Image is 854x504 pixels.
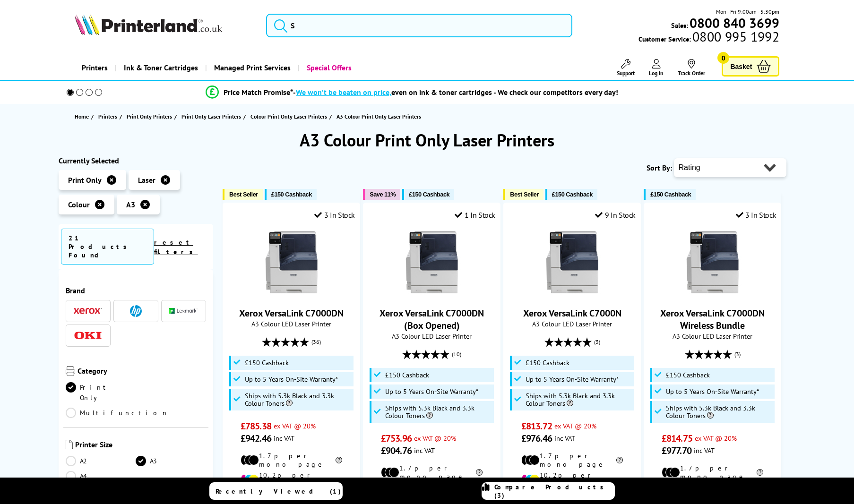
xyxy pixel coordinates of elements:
[256,290,327,299] a: Xerox VersaLink C7000DN
[414,446,435,455] span: inc VAT
[554,421,596,430] span: ex VAT @ 20%
[638,32,779,43] span: Customer Service:
[677,290,748,299] a: Xerox VersaLink C7000DN Wireless Bundle
[716,7,779,16] span: Mon - Fri 9:00am - 5:30pm
[688,18,779,27] a: 0800 840 3699
[363,189,400,200] button: Save 11%
[245,359,289,367] span: £150 Cashback
[368,332,495,341] span: A3 Colour LED Laser Printer
[274,434,294,443] span: inc VAT
[296,87,391,97] span: We won’t be beaten on price,
[216,487,341,495] span: Recently Viewed (1)
[75,440,207,451] span: Printer Size
[250,111,329,121] a: Colour Print Only Laser Printers
[730,60,752,73] span: Basket
[482,482,615,500] a: Compare Products (3)
[59,129,796,151] h1: A3 Colour Print Only Laser Printers
[68,200,90,209] span: Colour
[98,111,117,121] span: Printers
[510,191,539,198] span: Best Seller
[414,434,456,443] span: ex VAT @ 20%
[370,191,396,198] span: Save 11%
[594,333,600,351] span: (3)
[223,189,263,200] button: Best Seller
[526,376,619,383] span: Up to 5 Years On-Site Warranty*
[154,238,198,256] a: reset filters
[74,308,102,314] img: Xerox
[271,191,312,198] span: £150 Cashback
[521,420,552,432] span: £813.72
[537,290,608,299] a: Xerox VersaLink C7000N
[552,191,593,198] span: £150 Cashback
[75,14,222,35] img: Printerland Logo
[385,404,492,419] span: Ships with 5.3k Black and 3.3k Colour Toners
[59,156,214,165] div: Currently Selected
[455,210,495,220] div: 1 In Stock
[554,434,575,443] span: inc VAT
[66,471,136,481] a: A4
[526,359,569,367] span: £150 Cashback
[662,444,691,457] span: £977.70
[98,111,120,121] a: Printers
[66,286,207,295] span: Brand
[666,371,710,379] span: £150 Cashback
[239,307,344,319] a: Xerox VersaLink C7000DN
[666,388,759,395] span: Up to 5 Years On-Site Warranty*
[130,305,142,317] img: HP
[662,464,763,481] li: 1.7p per mono page
[452,345,461,363] span: (10)
[678,59,705,77] a: Track Order
[209,482,343,500] a: Recently Viewed (1)
[381,432,412,444] span: £753.96
[121,305,150,317] a: HP
[617,59,635,77] a: Support
[241,471,342,488] li: 10.2p per colour page
[78,366,207,377] span: Category
[734,345,741,363] span: (3)
[677,227,748,298] img: Xerox VersaLink C7000DN Wireless Bundle
[397,227,467,298] img: Xerox VersaLink C7000DN (Box Opened)
[66,440,73,449] img: Printer Size
[241,432,271,444] span: £942.46
[380,307,484,332] a: Xerox VersaLink C7000DN (Box Opened)
[298,56,359,80] a: Special Offers
[722,56,779,77] a: Basket 0
[695,434,737,443] span: ex VAT @ 20%
[691,32,779,41] span: 0800 995 1992
[397,290,467,299] a: Xerox VersaLink C7000DN (Box Opened)
[526,392,632,407] span: Ships with 5.3k Black and 3.3k Colour Toners
[717,52,729,64] span: 0
[74,305,102,317] a: Xerox
[241,420,271,432] span: £785.38
[595,210,636,220] div: 9 In Stock
[228,319,355,328] span: A3 Colour LED Laser Printer
[54,84,771,101] li: modal_Promise
[245,392,352,407] span: Ships with 5.3k Black and 3.3k Colour Toners
[650,191,691,198] span: £150 Cashback
[126,200,135,209] span: A3
[256,227,327,298] img: Xerox VersaLink C7000DN
[224,87,293,97] span: Price Match Promise*
[521,432,552,444] span: £976.46
[647,163,672,172] span: Sort By:
[736,210,776,220] div: 3 In Stock
[523,307,621,319] a: Xerox VersaLink C7000N
[381,444,412,457] span: £904.76
[241,452,342,469] li: 1.7p per mono page
[381,464,483,481] li: 1.7p per mono page
[124,56,198,80] span: Ink & Toner Cartridges
[181,111,243,121] a: Print Only Laser Printers
[127,111,172,121] span: Print Only Printers
[127,111,174,121] a: Print Only Printers
[662,432,692,444] span: £814.75
[74,332,102,340] img: OKI
[205,56,298,80] a: Managed Print Services
[402,189,454,200] button: £150 Cashback
[115,56,205,80] a: Ink & Toner Cartridges
[229,191,258,198] span: Best Seller
[169,305,198,317] a: Lexmark
[671,21,688,30] span: Sales:
[274,421,316,430] span: ex VAT @ 20%
[385,371,429,379] span: £150 Cashback
[666,404,773,419] span: Ships with 5.3k Black and 3.3k Colour Toners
